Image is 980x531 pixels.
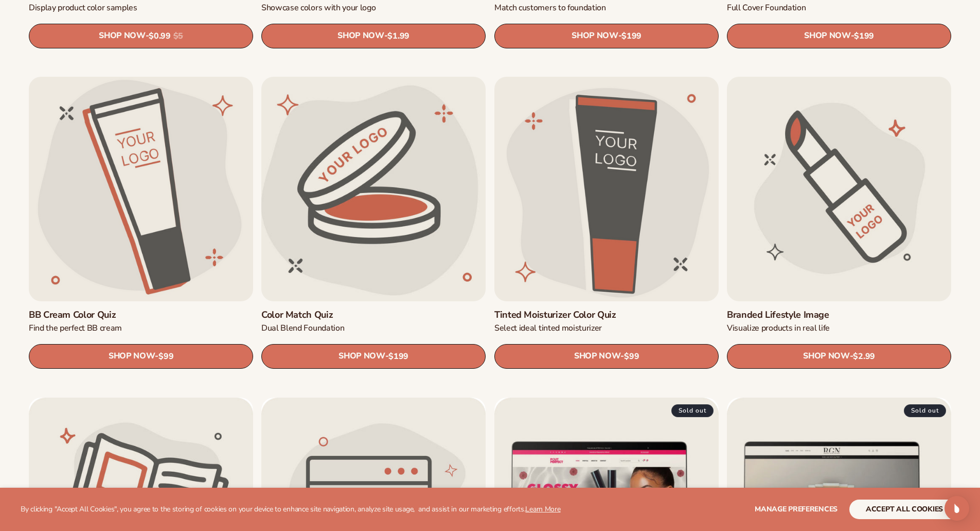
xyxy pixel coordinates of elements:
[945,496,969,521] div: Open Intercom Messenger
[755,500,838,519] button: Manage preferences
[849,500,959,519] button: accept all cookies
[727,344,951,369] a: SHOP NOW- $2.99
[29,23,253,48] a: SHOP NOW- $0.99 $5
[494,23,719,48] a: SHOP NOW- $199
[21,505,561,514] p: By clicking "Accept All Cookies", you agree to the storing of cookies on your device to enhance s...
[494,344,719,369] a: SHOP NOW- $99
[261,310,486,321] a: Color Match Quiz
[755,504,838,514] span: Manage preferences
[261,344,486,369] a: SHOP NOW- $199
[525,504,560,514] a: Learn More
[727,310,951,321] a: Branded Lifestyle Image
[29,344,253,369] a: SHOP NOW- $99
[727,23,951,48] a: SHOP NOW- $199
[261,23,486,48] a: SHOP NOW- $1.99
[29,310,253,321] a: BB Cream Color Quiz
[494,310,719,321] a: Tinted Moisturizer Color Quiz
